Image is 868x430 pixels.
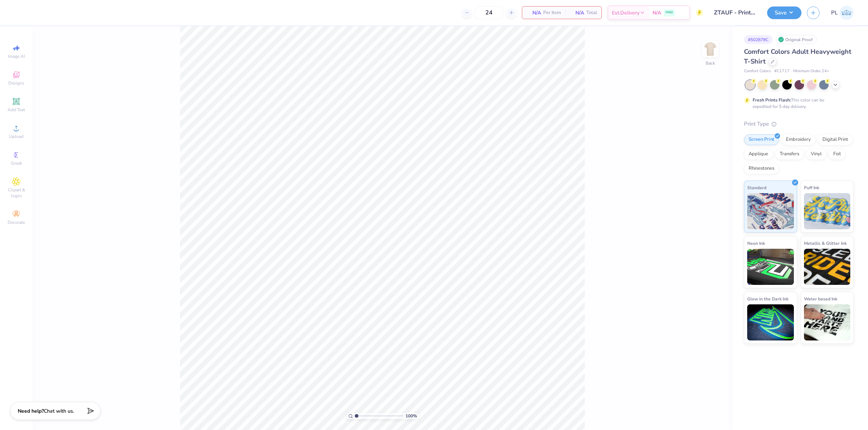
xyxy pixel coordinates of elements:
span: Decorate [8,220,25,225]
img: Neon Ink [747,249,794,285]
div: Vinyl [806,149,826,160]
div: Transfers [775,149,804,160]
span: Est. Delivery [612,9,639,17]
span: N/A [652,9,661,17]
div: Screen Print [744,134,779,145]
div: Applique [744,149,773,160]
span: Greek [11,160,22,166]
span: 100 % [405,413,417,419]
a: PL [831,6,854,20]
span: Comfort Colors Adult Heavyweight T-Shirt [744,47,851,66]
span: Add Text [8,107,25,113]
img: Standard [747,193,794,229]
span: Comfort Colors [744,68,771,74]
img: Metallic & Glitter Ink [804,249,851,285]
span: Upload [9,134,24,139]
span: Chat with us. [44,408,74,414]
img: Back [703,42,718,56]
span: N/A [527,9,541,17]
span: PL [831,9,838,17]
span: Neon Ink [747,239,765,247]
div: Embroidery [781,134,816,145]
img: Pamela Lois Reyes [839,6,854,20]
span: Metallic & Glitter Ink [804,239,847,247]
button: Save [767,6,801,19]
strong: Need help? [18,408,44,414]
span: Total [586,9,597,17]
span: Glow in the Dark Ink [747,295,788,303]
span: Clipart & logos [4,187,29,199]
img: Glow in the Dark Ink [747,304,794,340]
strong: Fresh Prints Flash: [753,97,791,103]
span: Water based Ink [804,295,837,303]
div: Original Proof [776,35,817,44]
div: This color can be expedited for 5 day delivery. [753,97,842,110]
img: Water based Ink [804,304,851,340]
span: Image AI [8,53,25,59]
span: Minimum Order: 24 + [793,68,829,74]
span: Designs [8,80,24,86]
div: Rhinestones [744,163,779,174]
span: FREE [665,10,673,15]
span: Standard [747,184,766,191]
input: Untitled Design [709,5,762,20]
span: Puff Ink [804,184,819,191]
div: Digital Print [818,134,853,145]
div: Print Type [744,120,854,128]
span: # C1717 [774,68,790,74]
div: # 502878C [744,35,773,44]
div: Back [706,60,715,66]
div: Foil [829,149,846,160]
span: N/A [570,9,584,17]
input: – – [475,6,503,19]
span: Per Item [543,9,561,17]
img: Puff Ink [804,193,851,229]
